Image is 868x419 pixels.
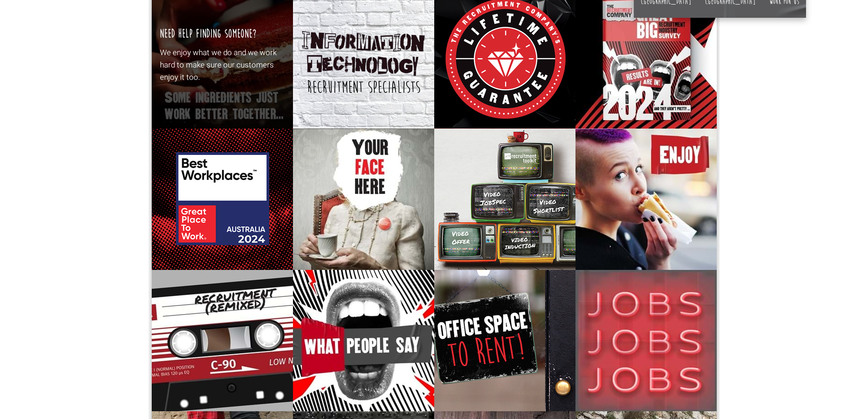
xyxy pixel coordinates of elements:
[160,27,257,41] h3: Need Help Finding Someone?
[160,47,284,84] p: We enjoy what we do and we work hard to make sure our customers enjoy it too.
